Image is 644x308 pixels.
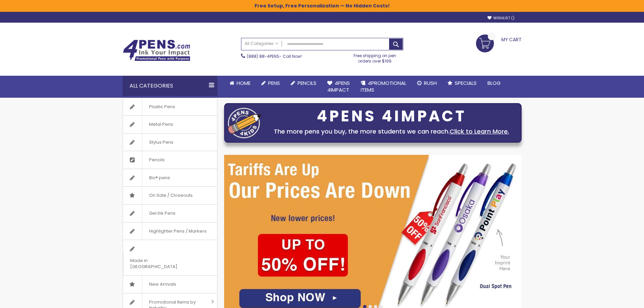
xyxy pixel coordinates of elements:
a: Specials [442,76,482,91]
a: 4PROMOTIONALITEMS [355,76,412,98]
span: Bic® pens [142,169,177,187]
a: Wishlist [487,16,515,21]
a: Highlighter Pens / Markers [123,222,217,240]
div: 4PENS 4IMPACT [265,109,518,123]
span: All Categories [245,41,279,46]
a: Stylus Pens [123,134,217,151]
span: 4PROMOTIONAL ITEMS [361,79,406,93]
span: Pencils [142,151,171,169]
span: Rush [424,79,437,87]
span: - Call Now! [247,53,302,59]
span: Highlighter Pens / Markers [142,222,213,240]
a: Pens [256,76,285,91]
a: Gel Ink Pens [123,205,217,222]
span: New Arrivals [142,276,183,293]
a: Pencils [285,76,322,91]
span: Pens [268,79,280,87]
a: 4Pens4impact [322,76,355,98]
span: Specials [455,79,477,87]
img: four_pen_logo.png [228,108,262,138]
span: Home [237,79,251,87]
a: Home [224,76,256,91]
a: Rush [412,76,442,91]
a: All Categories [241,38,282,49]
a: New Arrivals [123,276,217,293]
span: Stylus Pens [142,134,180,151]
img: 4Pens Custom Pens and Promotional Products [123,40,190,61]
a: (888) 88-4PENS [247,53,279,59]
a: Bic® pens [123,169,217,187]
a: Blog [482,76,506,91]
a: Pencils [123,151,217,169]
a: On Sale / Closeouts [123,187,217,204]
div: Free shipping on pen orders over $199 [347,50,403,64]
span: On Sale / Closeouts [142,187,199,204]
div: The more pens you buy, the more students we can reach. [265,127,518,136]
span: Plastic Pens [142,98,182,116]
span: Pencils [297,79,316,87]
span: Gel Ink Pens [142,205,182,222]
a: Click to Learn More. [450,127,509,136]
span: 4Pens 4impact [327,79,350,93]
a: Made in [GEOGRAPHIC_DATA] [123,240,217,275]
a: Metal Pens [123,116,217,133]
div: All Categories [123,76,217,96]
span: Metal Pens [142,116,180,133]
iframe: Google Customer Reviews [588,290,644,308]
span: Blog [487,79,501,87]
span: Made in [GEOGRAPHIC_DATA] [123,252,200,275]
a: Plastic Pens [123,98,217,116]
